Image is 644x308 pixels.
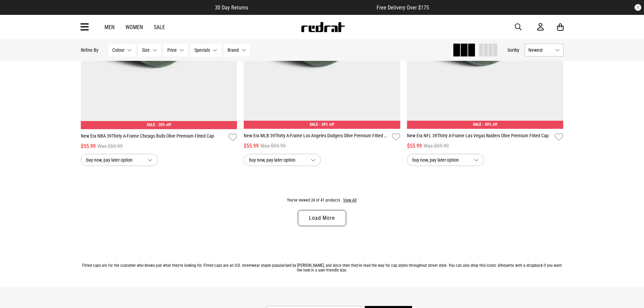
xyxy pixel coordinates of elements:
[194,47,210,53] span: Specials
[142,47,150,53] span: Size
[191,44,221,56] button: Specials
[167,47,177,53] span: Price
[86,156,142,164] span: buy now, pay later option
[109,44,136,56] button: Colour
[525,44,564,56] button: Newest
[287,198,340,203] span: You've viewed 24 of 41 products
[407,154,484,166] button: buy now, pay later option
[5,3,26,23] button: Open LiveChat chat widget
[147,122,155,127] span: SALE
[104,24,115,30] a: Men
[81,142,96,150] span: $55.99
[407,132,552,142] a: New Era NFL 39Thirty A-Frame Las Vegas Raiders Olive Premium Fitted Cap
[154,24,165,30] a: Sale
[228,47,239,53] span: Brand
[164,44,188,56] button: Price
[138,44,161,56] button: Size
[343,197,357,204] button: View All
[298,210,346,226] a: Load More
[301,22,345,32] img: Redrat logo
[407,142,422,150] span: $55.99
[215,4,248,11] span: 30 Day Returns
[310,122,318,127] span: SALE
[249,156,305,164] span: buy now, pay later option
[81,133,226,142] a: New Era NBA 39Thirty A-Frame Chicago Bulls Olive Premium Fitted Cap
[319,122,334,127] span: - 20% off
[424,142,449,150] span: Was $69.99
[81,263,564,273] p: Fitted caps are for the customer who knows just what they're looking for. Fitted caps are an O.G....
[125,24,143,30] a: Women
[482,122,497,127] span: - 20% off
[97,142,123,150] span: Was $69.99
[224,44,250,56] button: Brand
[515,47,519,53] span: by
[244,154,321,166] button: buy now, pay later option
[528,47,552,53] span: Newest
[412,156,469,164] span: buy now, pay later option
[473,122,481,127] span: SALE
[244,142,259,150] span: $55.99
[112,47,124,53] span: Colour
[81,154,158,166] button: buy now, pay later option
[244,132,389,142] a: New Era MLB 39Thirty A-Frame Los Angeles Dodgers Olive Premium Fitted Cap
[156,122,171,127] span: - 20% off
[507,46,519,54] button: Sortby
[260,142,286,150] span: Was $69.99
[262,4,363,11] iframe: Customer reviews powered by Trustpilot
[81,47,98,53] p: Refine By
[377,4,429,11] span: Free Delivery Over $175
